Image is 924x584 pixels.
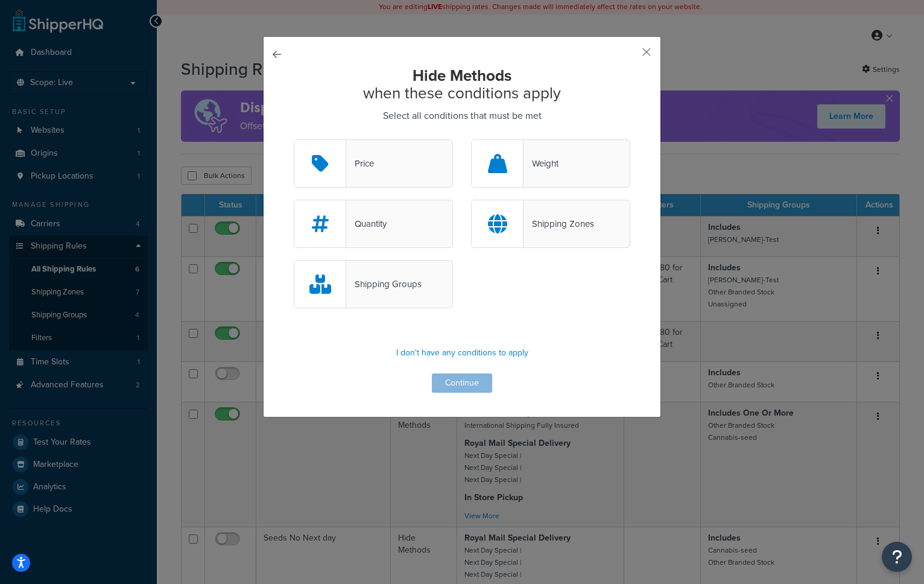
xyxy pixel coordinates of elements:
[882,542,912,572] button: Open Resource Center
[413,64,511,87] strong: Hide Methods
[294,107,630,124] p: Select all conditions that must be met
[524,215,594,232] div: Shipping Zones
[524,155,559,172] div: Weight
[346,155,374,172] div: Price
[294,67,630,101] h2: when these conditions apply
[294,344,630,361] p: I don't have any conditions to apply
[346,276,422,293] div: Shipping Groups
[346,215,387,232] div: Quantity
